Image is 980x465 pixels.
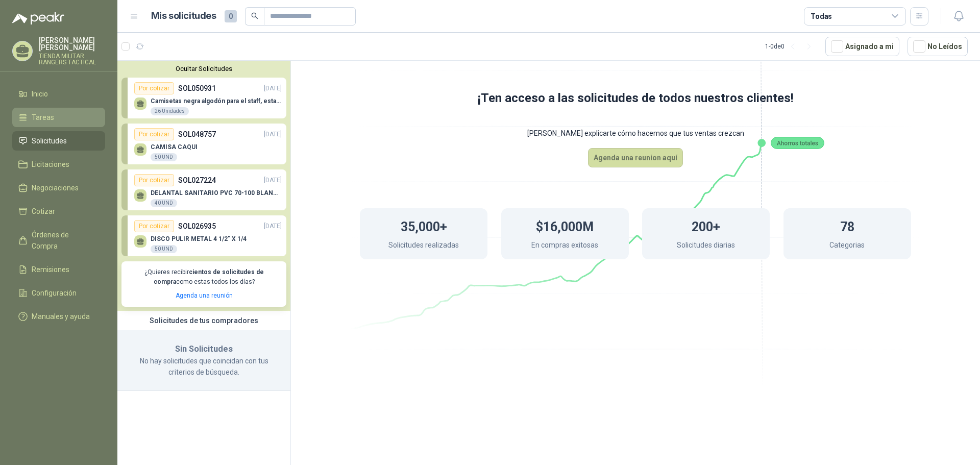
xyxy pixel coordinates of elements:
[151,97,282,105] p: Camisetas negra algodón para el staff, estampadas en espalda y frente con el logo
[32,311,90,322] span: Manuales y ayuda
[765,38,817,55] div: 1 - 0 de 0
[130,342,278,356] h3: Sin Solicitudes
[588,148,683,167] button: Agenda una reunion aquí
[134,82,174,94] div: Por cotizar
[840,214,854,237] h1: 78
[151,153,177,161] div: 50 UND
[32,264,69,275] span: Remisiones
[32,88,48,100] span: Inicio
[151,235,247,242] p: DISCO PULIR METAL 4 1/2" X 1/4
[12,260,105,279] a: Remisiones
[39,37,105,51] p: [PERSON_NAME] [PERSON_NAME]
[32,159,69,170] span: Licitaciones
[176,292,233,299] a: Agenda una reunión
[134,220,174,232] div: Por cotizar
[32,287,77,299] span: Configuración
[151,107,189,115] div: 26 Unidades
[121,124,286,164] a: Por cotizarSOL048757[DATE] CAMISA CAQUI50 UND
[536,214,594,237] h1: $16,000M
[32,112,54,123] span: Tareas
[692,214,720,237] h1: 200+
[130,355,278,378] p: No hay solicitudes que coincidan con tus criterios de búsqueda.
[32,182,79,193] span: Negociaciones
[319,89,952,108] h1: ¡Ten acceso a las solicitudes de todos nuestros clientes!
[151,9,216,23] h1: Mis solicitudes
[12,84,105,104] a: Inicio
[811,11,832,22] div: Todas
[12,178,105,198] a: Negociaciones
[829,239,865,253] p: Categorias
[12,225,105,256] a: Órdenes de Compra
[251,12,258,19] span: search
[151,245,177,253] div: 50 UND
[178,83,216,94] p: SOL050931
[117,61,290,311] div: Ocultar SolicitudesPor cotizarSOL050931[DATE] Camisetas negra algodón para el staff, estampadas e...
[12,202,105,221] a: Cotizar
[12,12,64,25] img: Logo peakr
[32,206,55,217] span: Cotizar
[151,199,177,207] div: 40 UND
[264,176,282,185] p: [DATE]
[178,221,216,232] p: SOL026935
[12,283,105,303] a: Configuración
[264,84,282,93] p: [DATE]
[151,143,198,151] p: CAMISA CAQUI
[121,65,286,72] button: Ocultar Solicitudes
[531,239,598,253] p: En compras exitosas
[908,37,968,56] button: No Leídos
[825,37,899,56] button: Asignado a mi
[264,130,282,139] p: [DATE]
[32,229,95,252] span: Órdenes de Compra
[117,311,290,330] div: Solicitudes de tus compradores
[225,10,237,22] span: 0
[121,78,286,118] a: Por cotizarSOL050931[DATE] Camisetas negra algodón para el staff, estampadas en espalda y frente ...
[128,267,280,287] p: ¿Quieres recibir como estas todos los días?
[12,307,105,326] a: Manuales y ayuda
[12,131,105,151] a: Solicitudes
[151,189,282,197] p: DELANTAL SANITARIO PVC 70-100 BLANCO
[39,53,105,65] p: TIENDA MILITAR RANGERS TACTICAL
[178,175,216,186] p: SOL027224
[12,108,105,127] a: Tareas
[134,174,174,186] div: Por cotizar
[12,155,105,174] a: Licitaciones
[264,222,282,231] p: [DATE]
[154,268,264,285] b: cientos de solicitudes de compra
[388,239,459,253] p: Solicitudes realizadas
[178,129,216,140] p: SOL048757
[121,169,286,210] a: Por cotizarSOL027224[DATE] DELANTAL SANITARIO PVC 70-100 BLANCO40 UND
[677,239,735,253] p: Solicitudes diarias
[134,128,174,140] div: Por cotizar
[121,215,286,256] a: Por cotizarSOL026935[DATE] DISCO PULIR METAL 4 1/2" X 1/450 UND
[319,118,952,148] p: [PERSON_NAME] explicarte cómo hacemos que tus ventas crezcan
[32,135,67,146] span: Solicitudes
[401,214,447,237] h1: 35,000+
